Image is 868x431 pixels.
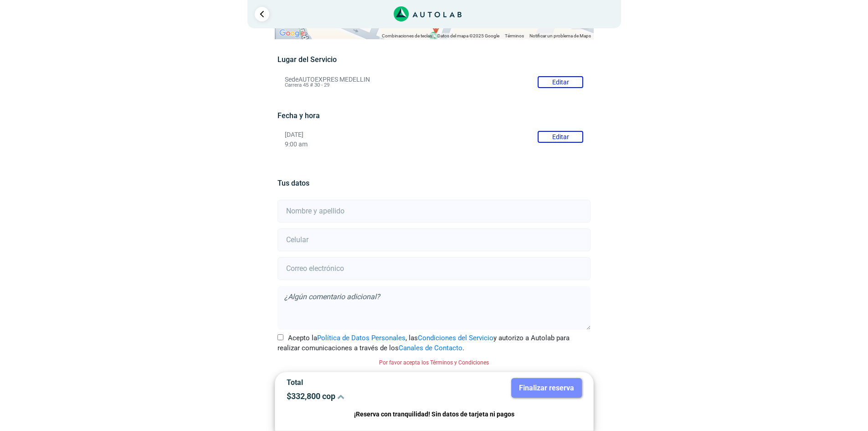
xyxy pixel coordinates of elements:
[379,359,489,366] small: Por favor acepta los Términos y Condiciones
[287,378,427,387] p: Total
[529,33,591,38] a: Notificar un problema de Maps
[277,27,307,39] a: Abre esta zona en Google Maps (se abre en una nueva ventana)
[277,228,591,251] input: Celular
[511,378,582,398] button: Finalizar reserva
[399,344,462,352] a: Canales de Contacto
[255,7,269,21] a: Ir al paso anterior
[287,409,582,420] p: ¡Reserva con tranquilidad! Sin datos de tarjeta ni pagos
[287,391,427,401] p: $ 332,800 cop
[277,27,307,39] img: Google
[277,179,591,187] h5: Tus datos
[394,9,462,18] a: Link al sitio de autolab
[434,24,437,31] span: a
[538,131,583,143] button: Editar
[285,140,583,148] p: 9:00 am
[437,33,499,38] span: Datos del mapa ©2025 Google
[505,33,524,38] a: Términos (se abre en una nueva pestaña)
[277,334,283,340] input: Acepto laPolítica de Datos Personales, lasCondiciones del Servicioy autorizo a Autolab para reali...
[382,33,432,39] button: Combinaciones de teclas
[277,111,591,120] h5: Fecha y hora
[277,333,591,353] label: Acepto la , las y autorizo a Autolab para realizar comunicaciones a través de los .
[418,334,493,342] a: Condiciones del Servicio
[277,55,591,64] h5: Lugar del Servicio
[317,334,406,342] a: Política de Datos Personales
[277,257,591,280] input: Correo electrónico
[277,200,591,223] input: Nombre y apellido
[285,131,583,139] p: [DATE]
